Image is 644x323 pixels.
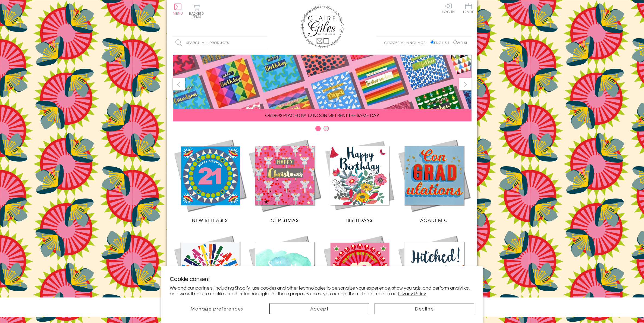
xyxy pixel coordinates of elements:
[269,303,369,314] button: Accept
[265,112,379,118] span: ORDERS PLACED BY 12 NOON GET SENT THE SAME DAY
[397,138,472,223] a: Academic
[453,40,469,45] label: Welsh
[398,290,426,297] a: Privacy Policy
[442,3,455,13] a: Log In
[170,303,264,314] button: Manage preferences
[173,126,472,134] div: Carousel Pagination
[271,217,299,223] span: Christmas
[173,37,268,49] input: Search all products
[247,138,322,223] a: Christmas
[315,126,321,131] button: Carousel Page 1 (Current Slide)
[262,37,268,49] input: Search
[247,234,322,319] a: Sympathy
[300,5,344,48] img: Claire Giles Greetings Cards
[397,234,472,319] a: Wedding Occasions
[191,305,243,312] span: Manage preferences
[170,285,475,296] p: We and our partners, including Shopify, use cookies and other technologies to personalize your ex...
[173,78,185,90] button: prev
[463,3,474,13] span: Trade
[323,126,329,131] button: Carousel Page 2
[375,303,474,314] button: Decline
[322,138,397,223] a: Birthdays
[431,40,434,44] input: English
[453,40,457,44] input: Welsh
[431,40,452,45] label: English
[346,217,372,223] span: Birthdays
[173,11,183,16] span: Menu
[173,138,247,223] a: New Releases
[170,275,475,283] h2: Cookie consent
[322,234,397,319] a: Age Cards
[463,3,474,14] a: Trade
[173,234,247,319] a: Congratulations
[384,40,429,45] p: Choose a language:
[192,217,228,223] span: New Releases
[420,217,448,223] span: Academic
[191,11,204,19] span: 0 items
[459,78,472,90] button: next
[173,4,183,15] button: Menu
[189,4,204,18] button: Basket0 items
